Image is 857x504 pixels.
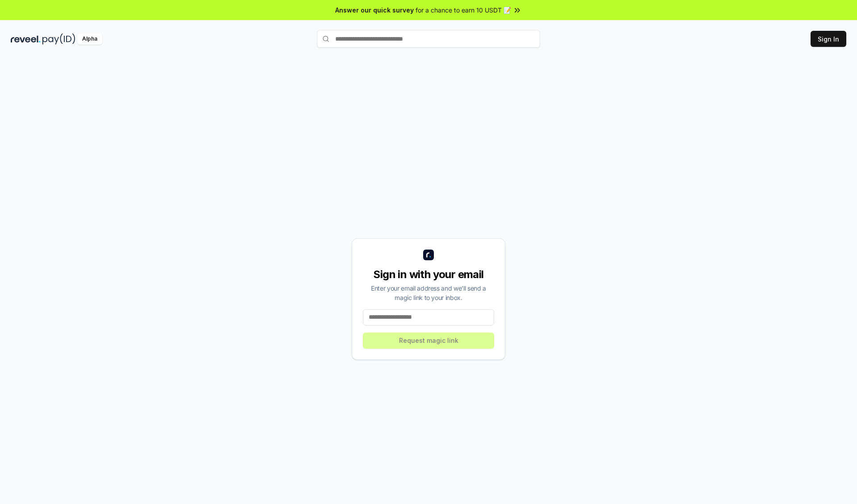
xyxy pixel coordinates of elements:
img: pay_id [42,33,75,45]
img: logo_small [423,250,434,260]
img: reveel_dark [11,33,41,45]
div: Enter your email address and we’ll send a magic link to your inbox. [363,283,494,302]
span: Answer our quick survey [335,5,414,15]
div: Sign in with your email [363,267,494,282]
div: Alpha [77,33,102,45]
span: for a chance to earn 10 USDT 📝 [416,5,511,15]
button: Sign In [811,31,846,47]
